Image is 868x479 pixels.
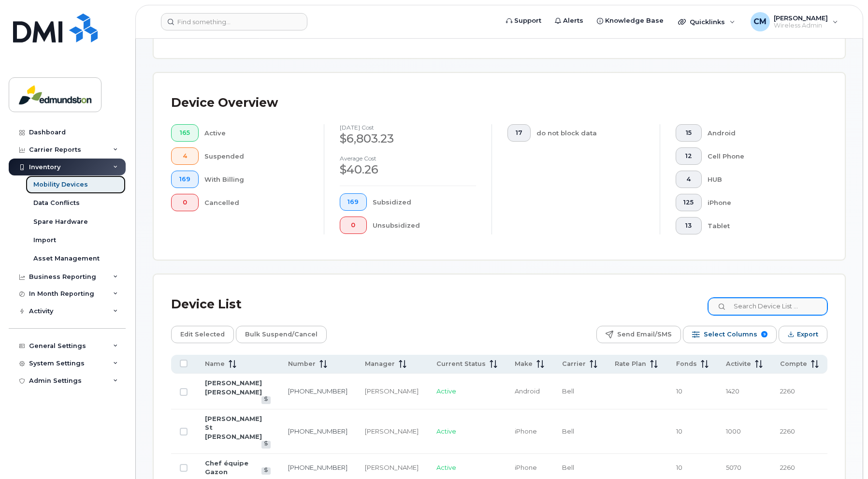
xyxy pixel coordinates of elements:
button: Export [779,326,827,343]
span: 10 [676,387,682,395]
div: Android [708,124,812,142]
a: [PHONE_NUMBER] [288,387,347,395]
span: Rate Plan [615,360,646,368]
div: [PERSON_NAME] [365,427,419,436]
span: Export [797,327,818,342]
span: 10 [676,464,682,471]
a: View Last Bill [261,467,271,475]
a: Knowledge Base [590,11,670,30]
button: 13 [676,217,702,234]
div: [PERSON_NAME] [365,463,419,472]
span: Active [436,387,456,395]
span: iPhone [515,464,537,471]
span: Select Columns [704,327,757,342]
span: CM [753,16,767,28]
button: 4 [171,147,199,165]
a: Alerts [548,11,590,30]
div: Device Overview [171,90,278,116]
span: 12 [683,152,694,160]
a: View Last Bill [261,441,271,448]
button: Bulk Suspend/Cancel [236,326,327,343]
div: Tablet [708,217,812,234]
input: Find something... [161,13,307,30]
a: Chef équipe Gazon [205,459,248,476]
a: [PHONE_NUMBER] [288,427,347,435]
span: 17 [516,129,522,137]
span: Knowledge Base [605,16,664,26]
span: 9 [761,331,767,337]
button: 165 [171,124,199,142]
span: Manager [365,360,395,368]
a: Support [499,11,548,30]
span: Bell [562,427,574,435]
span: 10 [676,427,682,435]
span: Current Status [436,360,486,368]
div: HUB [708,171,812,188]
span: 1000 [726,427,741,435]
button: 15 [676,124,702,142]
button: 12 [676,147,702,165]
a: View Last Bill [261,396,271,404]
button: Send Email/SMS [596,326,681,343]
span: Support [514,16,541,26]
div: Subsidized [373,193,476,211]
span: 1420 [726,387,739,395]
span: 13 [683,222,694,230]
h4: [DATE] cost [340,124,477,131]
div: $6,803.23 [340,131,477,147]
span: 0 [347,221,359,229]
span: Make [515,360,533,368]
span: Name [205,360,225,368]
div: Suspended [204,147,308,165]
div: Cell Phone [708,147,812,165]
span: Android [515,387,540,395]
a: [PHONE_NUMBER] [288,464,347,471]
div: $40.26 [340,161,477,178]
span: 4 [179,152,190,160]
div: iPhone [708,194,812,211]
span: 2260 [780,464,795,471]
span: 125 [683,199,694,206]
button: Edit Selected [171,326,234,343]
span: 169 [347,198,359,206]
span: Fonds [676,360,697,368]
button: 169 [171,171,199,188]
input: Search Device List ... [708,298,827,315]
button: Select Columns 9 [683,326,777,343]
button: 17 [507,124,531,142]
span: 165 [179,129,190,137]
div: [PERSON_NAME] [365,387,419,396]
div: Active [204,124,308,142]
span: Wireless Admin [774,22,828,29]
span: Number [288,360,316,368]
button: 0 [340,217,367,234]
div: do not block data [536,124,644,142]
span: Send Email/SMS [617,327,672,342]
span: [PERSON_NAME] [774,14,828,22]
span: Active [436,427,456,435]
div: Christian Michaud [744,12,845,31]
span: Compte [780,360,807,368]
span: Activite [726,360,751,368]
span: Bell [562,464,574,471]
span: Edit Selected [180,327,225,342]
span: Active [436,464,456,471]
button: 0 [171,194,199,211]
button: 125 [676,194,702,211]
div: With Billing [204,171,308,188]
span: 15 [683,129,694,137]
div: Device List [171,292,242,317]
span: 5070 [726,464,741,471]
button: 169 [340,193,367,211]
a: [PERSON_NAME] St [PERSON_NAME] [205,415,262,440]
span: 169 [179,175,190,183]
div: Unsubsidized [373,217,476,234]
h4: Average cost [340,155,477,161]
span: Bell [562,387,574,395]
span: 2260 [780,427,795,435]
span: 2260 [780,387,795,395]
span: Alerts [563,16,583,26]
div: Quicklinks [671,12,742,31]
span: Carrier [562,360,586,368]
span: Quicklinks [690,18,725,26]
